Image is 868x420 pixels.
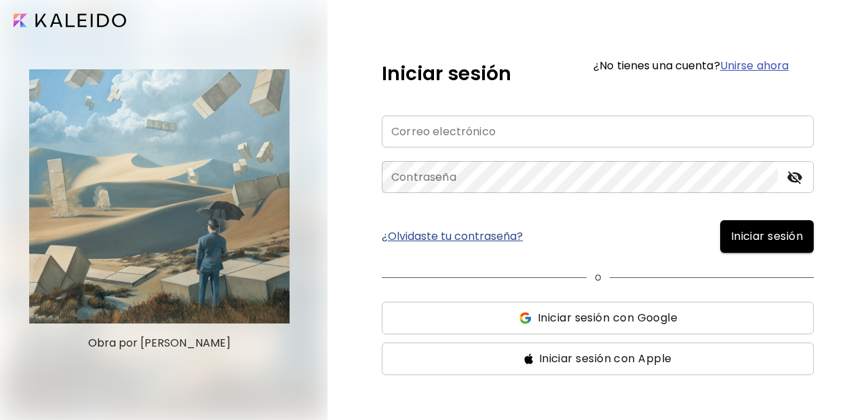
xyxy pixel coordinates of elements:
[382,60,511,88] h5: Iniciar sesión
[524,353,534,364] img: ss
[382,343,814,375] button: ssIniciar sesión con Apple
[518,311,532,325] img: ss
[538,310,677,326] span: Iniciar sesión con Google
[720,220,814,253] button: Iniciar sesión
[720,58,789,73] a: Unirse ahora
[595,269,601,285] p: o
[783,166,806,189] button: toggle password visibility
[382,231,523,242] a: ¿Olvidaste tu contraseña?
[539,351,672,367] span: Iniciar sesión con Apple
[731,228,803,245] span: Iniciar sesión
[593,60,789,71] h6: ¿No tienes una cuenta?
[382,302,814,334] button: ssIniciar sesión con Google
